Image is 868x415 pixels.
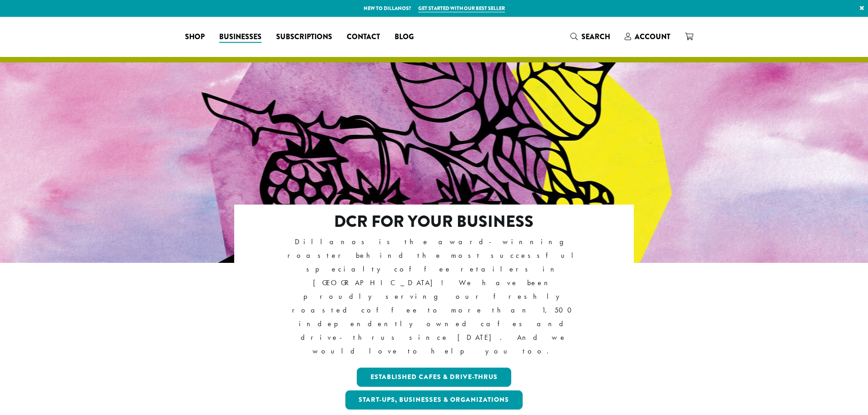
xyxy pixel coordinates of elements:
[347,31,380,43] span: Contact
[345,390,523,410] a: Start-ups, Businesses & Organizations
[273,212,595,231] h2: DCR FOR YOUR BUSINESS
[219,31,262,43] span: Businesses
[185,31,205,43] span: Shop
[178,30,212,44] a: Shop
[276,31,332,43] span: Subscriptions
[581,31,610,42] span: Search
[418,5,505,12] a: Get started with our best seller
[395,31,414,43] span: Blog
[563,29,617,44] a: Search
[273,235,595,359] p: Dillanos is the award-winning roaster behind the most successful specialty coffee retailers in [G...
[635,31,670,42] span: Account
[357,368,511,387] a: Established Cafes & Drive-Thrus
